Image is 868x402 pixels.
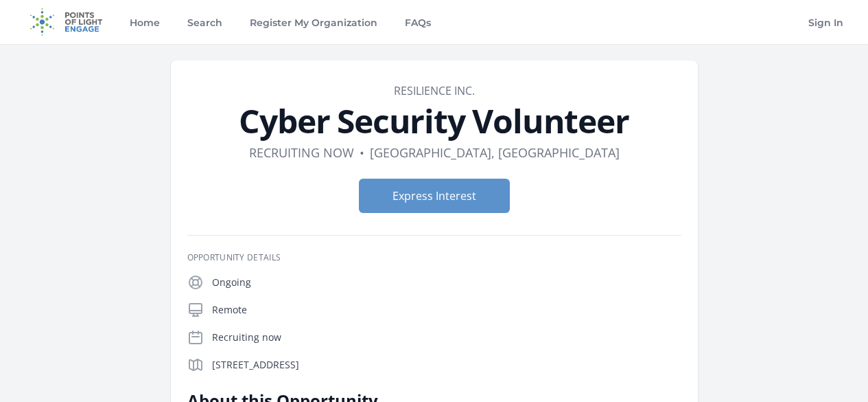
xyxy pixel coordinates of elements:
h1: Cyber Security Volunteer [187,104,681,137]
dd: [GEOGRAPHIC_DATA], [GEOGRAPHIC_DATA] [370,143,620,162]
dd: Recruiting now [249,143,354,162]
button: Express Interest [359,179,510,213]
h3: Opportunity Details [187,252,681,263]
p: Recruiting now [212,331,681,344]
p: [STREET_ADDRESS] [212,358,681,372]
a: Resilience Inc. [394,83,475,98]
div: • [360,143,364,162]
p: Ongoing [212,276,681,289]
p: Remote [212,303,681,317]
